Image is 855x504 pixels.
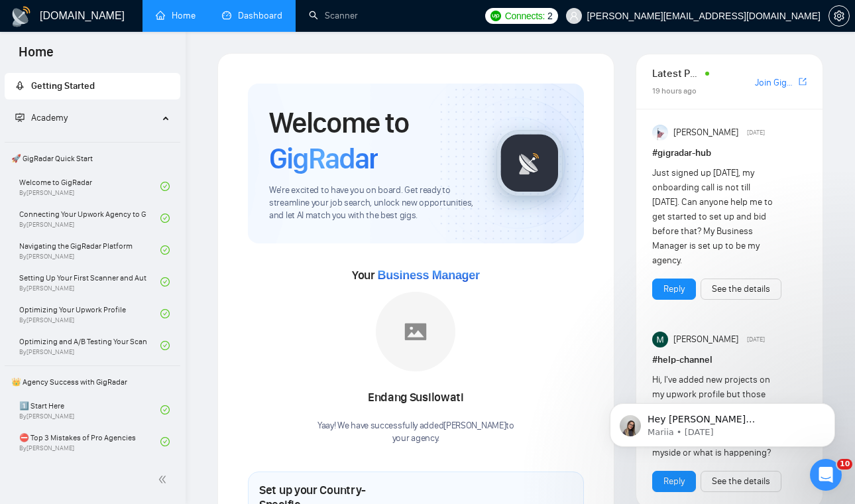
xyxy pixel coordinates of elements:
span: 2 [547,9,553,23]
span: setting [829,11,849,21]
a: searchScanner [309,10,358,21]
span: [PERSON_NAME] [673,332,738,347]
a: Connecting Your Upwork Agency to GigRadarBy[PERSON_NAME] [19,204,160,233]
a: export [799,76,807,88]
h1: # gigradar-hub [652,146,807,160]
div: Endang Susilowati [317,387,514,409]
button: setting [828,5,850,27]
a: homeHome [156,10,196,21]
span: user [569,11,579,21]
span: [PERSON_NAME] [673,125,738,140]
a: Reply [663,474,685,489]
span: check-circle [160,405,170,414]
button: See the details [701,279,781,300]
span: check-circle [160,341,170,350]
div: Yaay! We have successfully added [PERSON_NAME] to [317,420,514,445]
span: check-circle [160,214,170,223]
span: check-circle [160,245,170,255]
a: Join GigRadar Slack Community [755,76,796,90]
div: Hi, I've added new projects on my upwork profile but those aren't being loaded in gigradar, so I ... [652,373,776,460]
a: Reply [663,282,685,296]
span: We're excited to have you on board. Get ready to streamline your job search, unlock new opportuni... [269,184,475,222]
span: Academy [15,112,68,123]
span: fund-projection-screen [15,113,25,122]
span: 🚀 GigRadar Quick Start [6,145,179,172]
button: Reply [652,471,696,492]
iframe: Intercom live chat [810,459,842,491]
span: 👑 Agency Success with GigRadar [6,369,179,395]
span: [DATE] [747,334,765,346]
img: upwork-logo.png [490,11,501,21]
span: Academy [31,112,68,123]
a: ⛔ Top 3 Mistakes of Pro AgenciesBy[PERSON_NAME] [19,427,160,456]
a: dashboardDashboard [222,10,282,21]
span: 10 [837,459,852,470]
li: Getting Started [5,73,180,99]
span: check-circle [160,309,170,318]
a: Welcome to GigRadarBy[PERSON_NAME] [19,172,160,201]
a: See the details [712,474,770,489]
span: export [799,76,807,87]
a: 1️⃣ Start HereBy[PERSON_NAME] [19,395,160,424]
img: Anisuzzaman Khan [652,125,668,141]
span: rocket [15,81,25,90]
a: setting [828,11,850,21]
a: Optimizing Your Upwork ProfileBy[PERSON_NAME] [19,299,160,328]
span: Home [8,42,64,70]
span: check-circle [160,182,170,191]
h1: Welcome to [269,105,475,176]
span: Business Manager [377,269,479,282]
span: GigRadar [269,141,378,176]
a: Navigating the GigRadar PlatformBy[PERSON_NAME] [19,235,160,265]
p: your agency . [317,432,514,445]
img: Milan Stojanovic [652,332,668,347]
span: Latest Posts from the GigRadar Community [652,65,702,82]
h1: # help-channel [652,353,807,367]
span: double-left [158,473,171,486]
img: gigradar-logo.png [496,130,563,196]
a: See the details [712,282,770,296]
img: placeholder.png [376,292,455,371]
span: Connects: [505,9,545,23]
iframe: Intercom notifications message [590,375,855,468]
img: logo [11,6,32,27]
span: Getting Started [31,80,95,92]
span: check-circle [160,437,170,446]
span: check-circle [160,277,170,286]
span: Your [352,268,480,283]
button: See the details [701,471,781,492]
a: Optimizing and A/B Testing Your Scanner for Better ResultsBy[PERSON_NAME] [19,331,160,360]
button: Reply [652,279,696,300]
span: [DATE] [747,127,765,139]
a: Setting Up Your First Scanner and Auto-BidderBy[PERSON_NAME] [19,267,160,296]
div: Just signed up [DATE], my onboarding call is not till [DATE]. Can anyone help me to get started t... [652,166,776,268]
span: 19 hours ago [652,86,697,95]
